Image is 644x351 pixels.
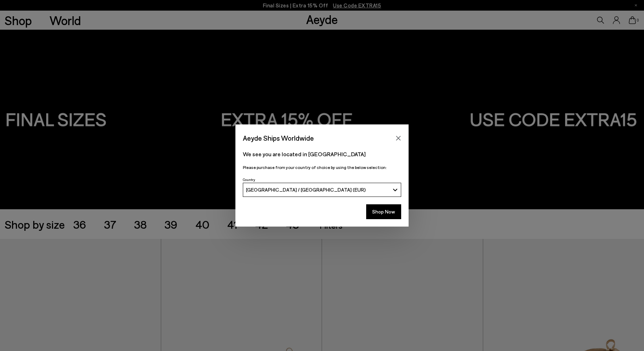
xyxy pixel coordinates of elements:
[246,187,366,193] span: [GEOGRAPHIC_DATA] / [GEOGRAPHIC_DATA] (EUR)
[243,164,401,171] p: Please purchase from your country of choice by using the below selection:
[366,204,401,219] button: Shop Now
[243,150,401,158] p: We see you are located in [GEOGRAPHIC_DATA]
[243,132,314,144] span: Aeyde Ships Worldwide
[243,177,255,182] span: Country
[393,133,404,144] button: Close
